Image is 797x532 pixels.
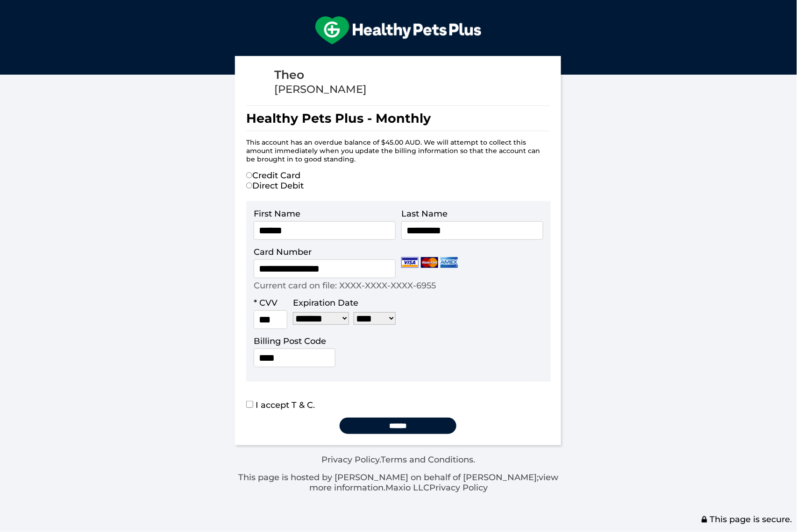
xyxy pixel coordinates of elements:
[441,257,458,268] img: Amex
[429,483,488,493] a: Privacy Policy
[246,401,253,408] input: I accept T & C.
[254,280,436,291] p: Current card on file: XXXX-XXXX-XXXX-6955
[381,455,474,465] a: Terms and Conditions
[254,247,312,257] label: Card Number
[254,336,326,346] label: Billing Post Code
[246,181,304,191] label: Direct Debit
[235,455,562,493] div: . .
[254,209,300,219] label: First Name
[254,298,278,308] label: * CVV
[246,138,550,163] p: This account has an overdue balance of $45.00 AUD. We will attempt to collect this amount immedia...
[322,455,380,465] a: Privacy Policy
[274,67,367,83] div: Theo
[235,472,562,493] p: This page is hosted by [PERSON_NAME] on behalf of [PERSON_NAME]; Maxio LLC
[246,182,252,189] input: Direct Debit
[293,298,358,308] label: Expiration Date
[274,83,367,96] div: [PERSON_NAME]
[421,257,438,268] img: Mastercard
[401,257,419,268] img: Visa
[246,170,300,181] label: Credit Card
[701,514,792,525] span: This page is secure.
[246,105,550,131] h1: Healthy Pets Plus - Monthly
[401,209,448,219] label: Last Name
[309,472,559,493] a: view more information.
[246,400,315,410] label: I accept T & C.
[246,172,252,178] input: Credit Card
